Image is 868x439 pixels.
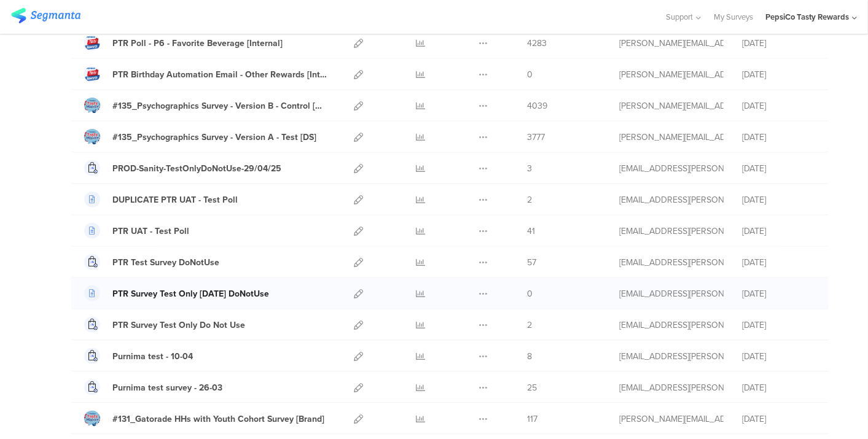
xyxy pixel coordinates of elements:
div: Purnima test survey - 26-03 [112,381,222,394]
div: [DATE] [742,256,816,269]
div: andreza.godoy.contractor@pepsico.com [619,381,724,394]
span: 0 [527,287,533,300]
a: #131_Gatorade HHs with Youth Cohort Survey [Brand] [84,411,324,427]
div: [DATE] [742,131,816,144]
div: andreza.godoy.contractor@pepsico.com [619,225,724,238]
div: PROD-Sanity-TestOnlyDoNotUse-29/04/25 [112,162,281,175]
div: PTR Survey Test Only Do Not Use [112,319,245,332]
span: 25 [527,381,537,394]
a: PTR Poll - P6 - Favorite Beverage [Internal] [84,35,283,51]
div: megan.lynch@pepsico.com [619,99,724,112]
div: andreza.godoy.contractor@pepsico.com [619,193,724,206]
a: #135_Psychographics Survey - Version B - Control [DS] [84,98,327,114]
a: PTR Birthday Automation Email - Other Rewards [Internal] [84,66,327,82]
div: PepsiCo Tasty Rewards [765,11,849,23]
div: [DATE] [742,99,816,112]
div: DUPLICATE PTR UAT - Test Poll [112,193,238,206]
div: andreza.godoy.contractor@pepsico.com [619,350,724,363]
span: 4283 [527,37,547,50]
div: [DATE] [742,413,816,425]
span: 41 [527,225,535,238]
a: PTR Survey Test Only [DATE] DoNotUse [84,286,269,301]
div: PTR Poll - P6 - Favorite Beverage [Internal] [112,37,283,50]
span: 117 [527,413,538,425]
div: [DATE] [742,37,816,50]
div: [DATE] [742,319,816,332]
span: 57 [527,256,536,269]
a: PROD-Sanity-TestOnlyDoNotUse-29/04/25 [84,160,281,176]
div: megan.lynch@pepsico.com [619,68,724,81]
span: 4039 [527,99,547,112]
div: andreza.godoy.contractor@pepsico.com [619,287,724,300]
span: 2 [527,193,532,206]
div: #135_Psychographics Survey - Version B - Control [DS] [112,99,327,112]
div: andreza.godoy.contractor@pepsico.com [619,319,724,332]
span: 0 [527,68,533,81]
div: Purnima test - 10-04 [112,350,193,363]
div: andreza.godoy.contractor@pepsico.com [619,256,724,269]
div: #135_Psychographics Survey - Version A - Test [DS] [112,131,316,144]
div: [DATE] [742,225,816,238]
span: Support [667,11,694,23]
a: PTR Test Survey DoNotUse [84,254,219,270]
a: #135_Psychographics Survey - Version A - Test [DS] [84,129,316,145]
a: DUPLICATE PTR UAT - Test Poll [84,192,238,208]
span: 2 [527,319,532,332]
img: segmanta logo [11,8,80,23]
div: [DATE] [742,193,816,206]
a: Purnima test survey - 26-03 [84,379,222,395]
div: megan.lynch@pepsico.com [619,413,724,425]
div: PTR Survey Test Only 25/04/2025 DoNotUse [112,287,269,300]
div: [DATE] [742,381,816,394]
a: Purnima test - 10-04 [84,348,193,364]
div: #131_Gatorade HHs with Youth Cohort Survey [Brand] [112,413,324,425]
div: megan.lynch@pepsico.com [619,37,724,50]
div: megan.lynch@pepsico.com [619,131,724,144]
div: [DATE] [742,162,816,175]
div: [DATE] [742,68,816,81]
span: 8 [527,350,532,363]
div: PTR Test Survey DoNotUse [112,256,219,269]
div: PTR Birthday Automation Email - Other Rewards [Internal] [112,68,327,81]
span: 3 [527,162,532,175]
a: PTR Survey Test Only Do Not Use [84,317,245,333]
div: PTR UAT - Test Poll [112,225,189,238]
div: [DATE] [742,287,816,300]
a: PTR UAT - Test Poll [84,223,189,239]
div: andreza.godoy.contractor@pepsico.com [619,162,724,175]
span: 3777 [527,131,545,144]
div: [DATE] [742,350,816,363]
